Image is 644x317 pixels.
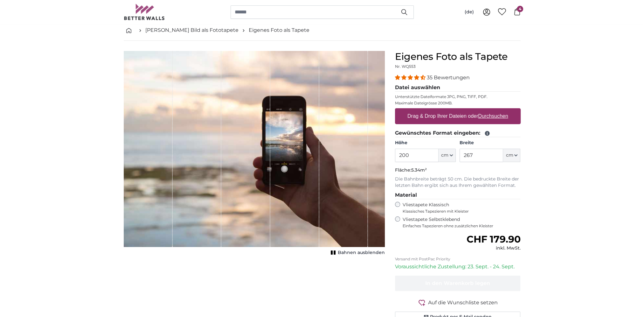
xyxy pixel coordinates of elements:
span: Klassisches Tapezieren mit Kleister [403,209,515,214]
p: Voraussichtliche Zustellung: 23. Sept. - 24. Sept. [395,263,521,271]
button: cm [503,149,520,162]
img: Betterwalls [124,4,165,20]
label: Höhe [395,140,456,146]
u: Durchsuchen [478,113,508,119]
div: inkl. MwSt. [466,245,520,251]
legend: Gewünschtes Format eingeben: [395,129,521,137]
a: Eigenes Foto als Tapete [249,26,309,34]
legend: Material [395,191,521,199]
button: (de) [460,6,479,18]
span: 4 [517,6,523,12]
a: [PERSON_NAME] Bild als Fototapete [145,26,239,34]
p: Maximale Dateigrösse 200MB. [395,101,521,106]
button: In den Warenkorb legen [395,276,521,291]
div: 1 of 1 [124,51,385,257]
span: Einfaches Tapezieren ohne zusätzlichen Kleister [403,223,521,229]
span: cm [506,152,513,158]
p: Fläche: [395,167,521,173]
span: 4.34 stars [395,74,427,81]
label: Drag & Drop Ihrer Dateien oder [405,110,511,123]
span: 35 Bewertungen [427,74,470,81]
nav: breadcrumbs [124,20,521,41]
span: cm [441,152,448,158]
span: 5.34m² [411,167,427,173]
h1: Eigenes Foto als Tapete [395,51,521,62]
p: Versand mit PostPac Priority [395,257,521,262]
span: CHF 179.90 [466,233,520,245]
button: Auf die Wunschliste setzen [395,299,521,306]
span: Bahnen ausblenden [338,250,385,256]
span: Nr. WQ553 [395,64,416,69]
p: Die Bahnbreite beträgt 50 cm. Die bedruckte Breite der letzten Bahn ergibt sich aus Ihrem gewählt... [395,176,521,189]
label: Breite [460,140,520,146]
span: In den Warenkorb legen [425,280,490,286]
p: Unterstützte Dateiformate JPG, PNG, TIFF, PDF. [395,94,521,99]
button: cm [439,149,456,162]
label: Vliestapete Klassisch [403,202,515,214]
legend: Datei auswählen [395,84,521,92]
button: Bahnen ausblenden [329,248,385,257]
label: Vliestapete Selbstklebend [403,216,521,229]
span: Auf die Wunschliste setzen [428,299,498,306]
